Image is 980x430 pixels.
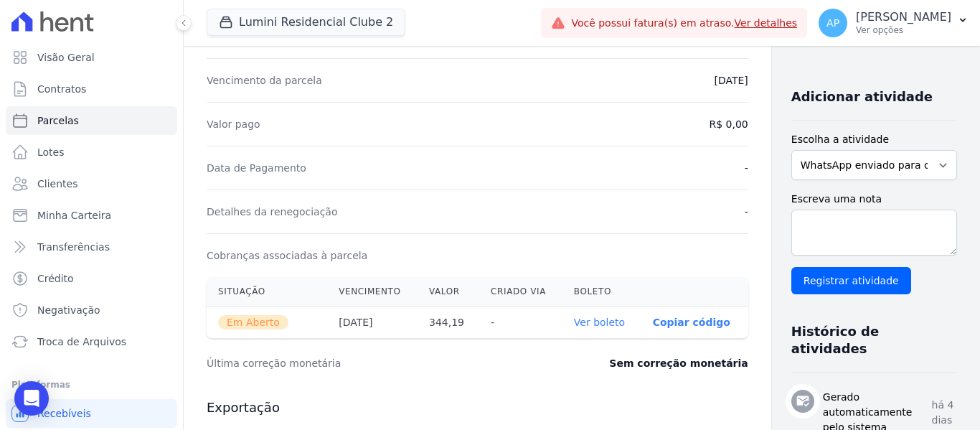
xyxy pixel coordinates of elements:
dd: R$ 0,00 [710,117,748,131]
th: Valor [418,277,479,307]
p: Ver opções [856,24,951,36]
dt: Vencimento da parcela [207,73,322,88]
p: [PERSON_NAME] [856,10,951,24]
a: Transferências [6,233,177,261]
span: Lotes [37,145,65,159]
a: Contratos [6,75,177,103]
th: Boleto [562,277,641,307]
a: Minha Carteira [6,201,177,230]
span: Clientes [37,177,77,191]
span: Contratos [37,82,86,96]
span: Você possui fatura(s) em atraso. [571,16,797,31]
a: Ver detalhes [735,17,798,29]
a: Clientes [6,169,177,198]
h3: Exportação [207,399,748,416]
dt: Última correção monetária [207,356,527,370]
dt: Cobranças associadas à parcela [207,248,367,263]
button: Lumini Residencial Clube 2 [207,9,405,36]
label: Escreva uma nota [791,192,957,207]
th: 344,19 [418,307,479,339]
dd: - [745,161,748,175]
a: Troca de Arquivos [6,327,177,356]
dd: [DATE] [714,73,748,88]
h3: Adicionar atividade [791,88,933,106]
span: AP [826,18,839,28]
th: [DATE] [327,307,418,339]
a: Parcelas [6,106,177,135]
dt: Valor pago [207,117,260,131]
span: Em Aberto [218,315,288,329]
span: Recebíveis [37,406,91,421]
p: há 4 dias [932,398,957,428]
dd: Sem correção monetária [609,356,748,370]
dd: - [745,205,748,219]
span: Troca de Arquivos [37,335,126,349]
span: Visão Geral [37,50,95,65]
a: Crédito [6,264,177,293]
dt: Data de Pagamento [207,161,306,175]
a: Recebíveis [6,399,177,428]
a: Lotes [6,138,177,167]
a: Ver boleto [574,317,625,328]
label: Escolha a atividade [791,132,957,147]
th: Vencimento [327,277,418,307]
span: Crédito [37,271,74,286]
div: Plataformas [11,376,171,393]
span: Parcelas [37,113,79,128]
th: - [479,307,562,339]
input: Registrar atividade [791,267,911,294]
button: AP [PERSON_NAME] Ver opções [807,3,980,43]
span: Negativação [37,303,100,317]
button: Copiar código [653,317,730,328]
a: Visão Geral [6,43,177,72]
div: Open Intercom Messenger [14,381,49,416]
span: Minha Carteira [37,208,111,223]
span: Transferências [37,240,110,254]
h3: Histórico de atividades [791,323,946,357]
dt: Detalhes da renegociação [207,205,338,219]
th: Situação [207,277,327,307]
th: Criado via [479,277,562,307]
a: Negativação [6,296,177,324]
